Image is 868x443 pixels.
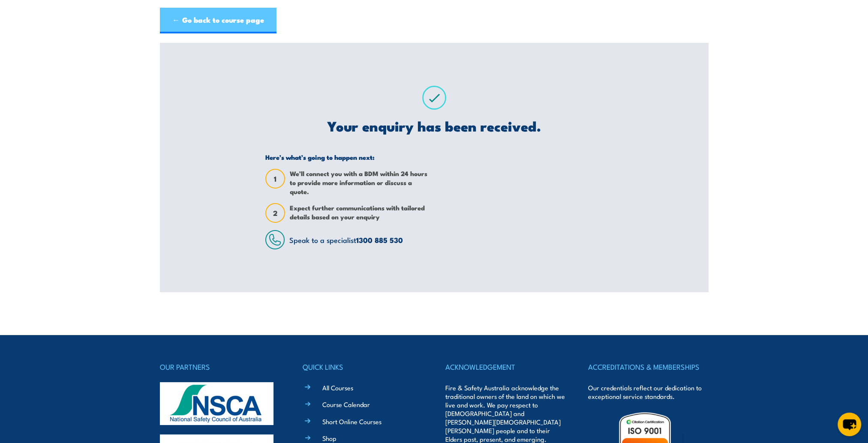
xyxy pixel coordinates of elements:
a: Short Online Courses [322,417,381,426]
span: 1 [266,174,284,183]
h2: Your enquiry has been received. [265,120,603,132]
h4: QUICK LINKS [303,361,423,373]
h4: ACCREDITATIONS & MEMBERSHIPS [588,361,708,373]
a: Course Calendar [322,400,370,409]
span: 2 [266,209,284,218]
a: Shop [322,434,336,443]
button: chat-button [838,413,861,436]
span: We’ll connect you with a BDM within 24 hours to provide more information or discuss a quote. [290,169,428,196]
h5: Here’s what’s going to happen next: [265,153,428,161]
a: 1300 885 530 [356,234,403,245]
h4: ACKNOWLEDGEMENT [445,361,565,373]
span: Speak to a specialist [289,234,403,245]
a: ← Go back to course page [160,8,276,33]
span: Expect further communications with tailored details based on your enquiry [290,203,428,223]
img: nsca-logo-footer [160,382,273,425]
p: Our credentials reflect our dedication to exceptional service standards. [588,383,708,401]
h4: OUR PARTNERS [160,361,280,373]
a: All Courses [322,383,353,392]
